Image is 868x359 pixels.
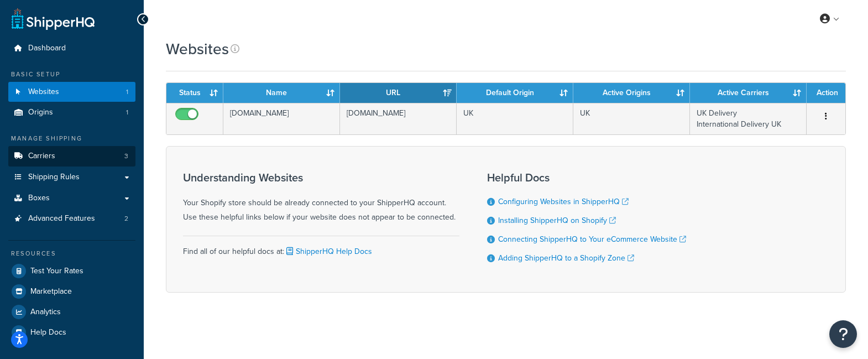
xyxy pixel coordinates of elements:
a: Origins 1 [8,102,135,123]
li: Origins [8,102,135,123]
span: Origins [28,108,53,117]
span: Analytics [30,308,61,317]
th: Active Origins: activate to sort column ascending [573,83,690,103]
a: Marketplace [8,282,135,301]
a: ShipperHQ Home [12,8,95,30]
span: Marketplace [30,287,72,296]
th: Active Carriers: activate to sort column ascending [690,83,807,103]
a: Websites 1 [8,82,135,102]
span: Test Your Rates [30,267,83,276]
a: Advanced Features 2 [8,209,135,229]
span: Shipping Rules [28,173,80,182]
a: Carriers 3 [8,146,135,167]
a: Boxes [8,188,135,209]
div: Resources [8,249,135,258]
th: Default Origin: activate to sort column ascending [457,83,573,103]
th: Status: activate to sort column ascending [166,83,223,103]
a: Dashboard [8,38,135,59]
div: Basic Setup [8,70,135,79]
a: Test Your Rates [8,261,135,281]
span: Help Docs [30,328,66,337]
a: Analytics [8,302,135,322]
span: 1 [126,108,128,117]
button: Open Resource Center [829,320,857,348]
div: Manage Shipping [8,134,135,143]
th: Name: activate to sort column ascending [223,83,340,103]
span: Carriers [28,152,55,161]
a: Help Docs [8,322,135,342]
li: Carriers [8,146,135,167]
a: Adding ShipperHQ to a Shopify Zone [498,252,634,264]
li: Websites [8,82,135,102]
td: UK [573,103,690,134]
span: 1 [126,87,128,97]
a: Configuring Websites in ShipperHQ [498,196,629,207]
a: ShipperHQ Help Docs [284,246,372,257]
span: Dashboard [28,44,66,53]
span: 3 [124,152,128,161]
a: Connecting ShipperHQ to Your eCommerce Website [498,233,686,245]
div: Find all of our helpful docs at: [183,236,459,259]
span: 2 [124,214,128,223]
span: Boxes [28,194,50,203]
a: Installing ShipperHQ on Shopify [498,215,616,226]
h3: Understanding Websites [183,171,459,184]
li: Advanced Features [8,209,135,229]
div: Your Shopify store should be already connected to your ShipperHQ account. Use these helpful links... [183,171,459,225]
span: Websites [28,87,59,97]
h1: Websites [166,38,229,60]
td: UK Delivery International Delivery UK [690,103,807,134]
span: Advanced Features [28,214,95,223]
th: URL: activate to sort column ascending [340,83,457,103]
th: Action [807,83,845,103]
h3: Helpful Docs [487,171,686,184]
td: [DOMAIN_NAME] [340,103,457,134]
td: [DOMAIN_NAME] [223,103,340,134]
a: Shipping Rules [8,167,135,188]
td: UK [457,103,573,134]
